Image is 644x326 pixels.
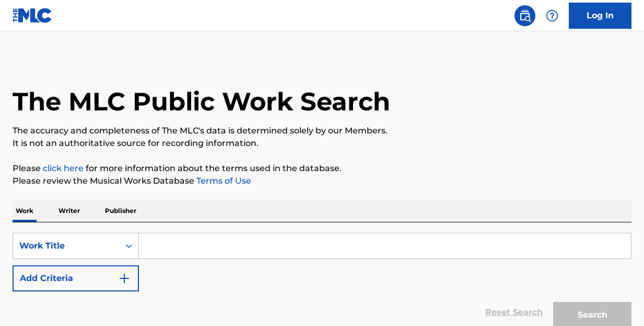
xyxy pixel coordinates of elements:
p: Please review the Musical Works Database [13,175,631,187]
p: It is not an authoritative source for recording information. [13,137,631,150]
div: Help [542,5,563,26]
p: Work [13,200,37,222]
img: help [546,9,558,22]
button: Add Criteria [13,265,139,291]
p: Publisher [102,200,139,222]
h1: The MLC Public Work Search [13,86,390,117]
p: Please for more information about the terms used in the database. [13,162,631,175]
p: The accuracy and completeness of The MLC's data is determined solely by our Members. [13,125,631,137]
div: Work Title [19,240,113,252]
a: Public Search [514,5,535,26]
img: 9d2ae6d4665cec9f34b9.svg [118,272,131,285]
a: Log In [569,3,631,29]
img: search [519,9,531,22]
a: click here [43,163,84,173]
p: Writer [55,200,83,222]
a: Terms of Use [194,176,251,186]
img: MLC Logo [13,8,53,23]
